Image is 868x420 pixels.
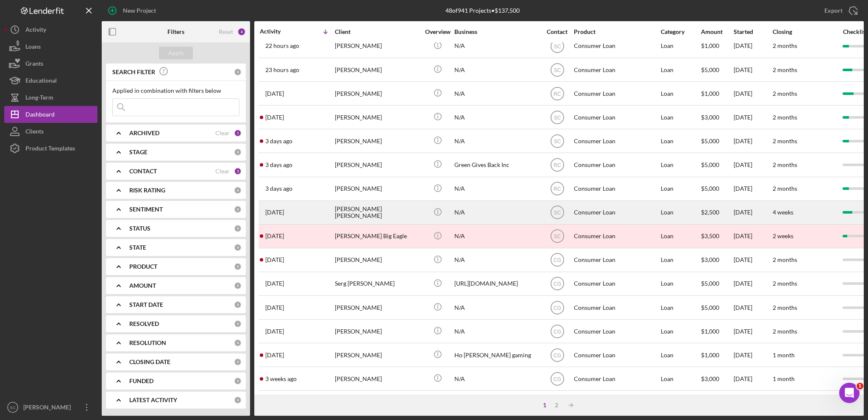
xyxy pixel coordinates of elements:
[773,161,797,168] time: 2 months
[234,282,242,289] div: 0
[554,138,561,144] text: SC
[574,82,659,105] div: Consumer Loan
[701,320,733,342] div: $1,000
[445,7,520,14] div: 48 of 941 Projects • $137,500
[454,201,539,224] div: N/A
[265,138,292,145] time: 2025-08-26 01:37
[335,344,420,366] div: [PERSON_NAME]
[661,106,700,128] div: Loan
[4,72,97,89] button: Educational
[4,140,97,157] button: Product Templates
[25,38,41,57] div: Loans
[734,296,772,319] div: [DATE]
[701,130,733,152] div: $5,000
[265,209,284,216] time: 2025-08-22 20:33
[335,391,420,414] div: [PERSON_NAME]
[574,391,659,414] div: Consumer Loan
[661,58,700,81] div: Loan
[237,28,246,36] div: 4
[574,178,659,200] div: Consumer Loan
[129,206,163,213] b: SENTIMENT
[265,375,297,382] time: 2025-08-09 18:14
[701,82,733,105] div: $1,000
[574,296,659,319] div: Consumer Loan
[554,352,561,358] text: CG
[734,130,772,152] div: [DATE]
[112,69,155,75] b: SEARCH FILTER
[4,89,97,106] a: Long-Term
[701,35,733,57] div: $1,000
[454,130,539,152] div: N/A
[734,391,772,414] div: [DATE]
[773,375,795,382] time: 1 month
[234,358,242,366] div: 0
[265,304,284,311] time: 2025-08-14 16:54
[129,130,159,136] b: ARCHIVED
[661,201,700,224] div: Loan
[234,225,242,232] div: 0
[554,234,561,239] text: SC
[335,296,420,319] div: [PERSON_NAME]
[554,281,561,287] text: CG
[574,344,659,366] div: Consumer Loan
[454,367,539,390] div: N/A
[734,58,772,81] div: [DATE]
[661,367,700,390] div: Loan
[234,68,242,76] div: 0
[234,396,242,404] div: 0
[129,244,146,251] b: STATE
[335,106,420,128] div: [PERSON_NAME]
[234,301,242,309] div: 0
[129,225,150,232] b: STATUS
[4,38,97,55] button: Loans
[539,402,551,409] div: 1
[551,402,562,409] div: 2
[335,225,420,248] div: [PERSON_NAME] Big Eagle
[454,344,539,366] div: Ho [PERSON_NAME] gaming
[554,67,561,73] text: SC
[554,210,561,216] text: SC
[554,376,561,382] text: CG
[167,28,184,35] b: Filters
[335,35,420,57] div: [PERSON_NAME]
[4,123,97,140] button: Clients
[574,28,659,35] div: Product
[129,282,156,289] b: AMOUNT
[734,106,772,128] div: [DATE]
[734,82,772,105] div: [DATE]
[734,249,772,271] div: [DATE]
[661,225,700,248] div: Loan
[701,178,733,200] div: $5,000
[129,320,159,327] b: RESOLVED
[574,273,659,295] div: Consumer Loan
[454,225,539,248] div: N/A
[734,344,772,366] div: [DATE]
[234,148,242,156] div: 0
[102,2,164,19] button: New Project
[265,352,284,359] time: 2025-08-12 03:32
[234,186,242,194] div: 0
[454,273,539,295] div: [URL][DOMAIN_NAME]
[554,43,561,49] text: SC
[661,130,700,152] div: Loan
[661,273,700,295] div: Loan
[773,304,797,311] time: 2 months
[816,2,864,19] button: Export
[4,399,97,416] button: SC[PERSON_NAME]
[265,114,284,121] time: 2025-08-26 18:23
[661,178,700,200] div: Loan
[839,383,860,403] iframe: Intercom live chat
[159,47,193,59] button: Apply
[773,185,797,192] time: 2 months
[234,244,242,251] div: 0
[219,28,233,35] div: Reset
[734,28,772,35] div: Started
[265,280,284,287] time: 2025-08-17 02:15
[25,21,46,40] div: Activity
[701,344,733,366] div: $1,000
[661,82,700,105] div: Loan
[554,257,561,263] text: CG
[701,201,733,224] div: $2,500
[129,359,170,365] b: CLOSING DATE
